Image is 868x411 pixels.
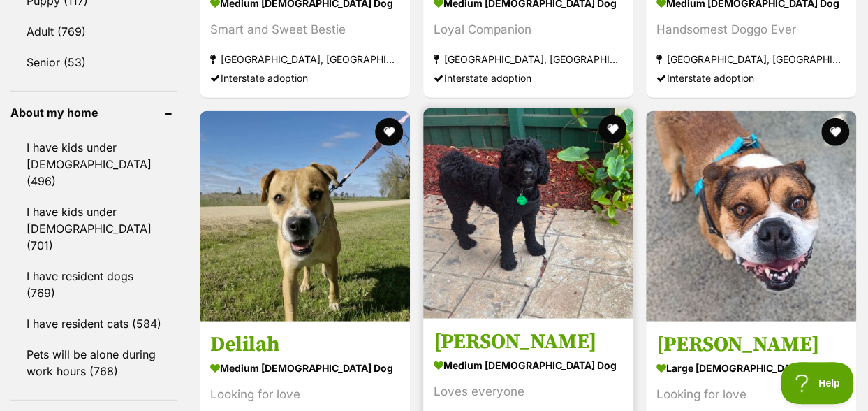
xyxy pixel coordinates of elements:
div: Interstate adoption [656,68,846,87]
a: Senior (53) [10,48,177,77]
div: Interstate adoption [434,68,623,87]
button: favourite [821,118,849,146]
h3: Delilah [210,331,399,358]
img: Louie - Australian Bulldog [646,111,856,322]
h3: [PERSON_NAME] [656,331,846,358]
div: Loves everyone [434,382,623,401]
a: I have kids under [DEMOGRAPHIC_DATA] (496) [10,133,177,196]
header: About my home [10,106,177,119]
a: Pets will be alone during work hours (768) [10,340,177,386]
a: Adult (769) [10,17,177,46]
strong: medium [DEMOGRAPHIC_DATA] Dog [434,355,623,375]
strong: medium [DEMOGRAPHIC_DATA] Dog [210,358,399,378]
div: Smart and Sweet Bestie [210,20,399,39]
strong: large [DEMOGRAPHIC_DATA] Dog [656,358,846,378]
img: Charlie - Poodle (Miniature) Dog [423,108,633,319]
img: Delilah - Staffordshire Bull Terrier Dog [200,111,410,322]
h3: [PERSON_NAME] [434,329,623,355]
a: I have resident dogs (769) [10,261,177,308]
strong: [GEOGRAPHIC_DATA], [GEOGRAPHIC_DATA] [656,50,846,68]
div: Loyal Companion [434,20,623,39]
strong: [GEOGRAPHIC_DATA], [GEOGRAPHIC_DATA] [434,50,623,68]
div: Looking for love [210,385,399,404]
div: Looking for love [656,385,846,404]
div: Interstate adoption [210,68,399,87]
button: favourite [598,115,626,143]
iframe: Help Scout Beacon - Open [781,362,854,404]
strong: [GEOGRAPHIC_DATA], [GEOGRAPHIC_DATA] [210,50,399,68]
div: Handsomest Doggo Ever [656,20,846,39]
button: favourite [375,118,403,146]
a: I have kids under [DEMOGRAPHIC_DATA] (701) [10,197,177,260]
a: I have resident cats (584) [10,309,177,338]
